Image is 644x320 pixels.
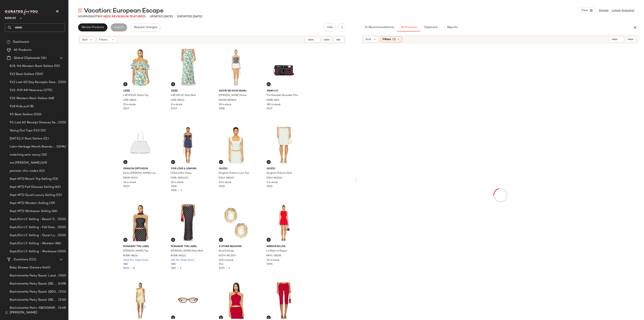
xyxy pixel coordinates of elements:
span: 600 [78,15,84,18]
span: • [147,14,148,19]
img: DGUI-WS207_V1.jpg [216,125,256,165]
span: 8 [133,267,135,270]
span: (408) [57,282,66,286]
span: 1 [181,189,182,192]
span: (38 Featured) [124,15,146,18]
span: • [225,267,229,270]
span: 9.5 Last 60 Receipt Dresses Selling [10,120,57,125]
span: Sept/Oct LY Selling - Workwear [10,249,57,254]
img: DGUI-WQ101_V1.jpg [263,125,304,165]
img: svg%3e [220,316,222,319]
span: DRAR-WY21 [123,176,138,180]
span: Dashboard [13,40,29,44]
span: Bachelorette Party: [GEOGRAPHIC_DATA] [10,306,57,310]
span: (200) [57,233,66,238]
span: (41) [38,169,45,173]
p: Exported [DATE] [177,15,202,19]
span: [PERSON_NAME] Maxi Skirt [171,249,203,253]
span: (8) [29,104,34,109]
span: 15 in stock [123,103,136,107]
span: View [581,9,588,12]
span: 100 in stock [219,259,233,262]
span: $128 [267,185,272,188]
span: Vacation: European Escape [84,7,163,15]
span: Gingham Paloma Lace Top [219,171,249,175]
span: 661 Pre-Order Items [171,259,194,262]
img: MPAL-WD58_V1.jpg [263,203,304,243]
img: svg%3e [5,311,8,314]
span: 9.12 Last 60 Day Receipts Dresses [10,80,57,85]
img: RUNR-WS26_V1.jpg [120,203,161,243]
p: updated [DATE] [150,15,173,19]
span: $595 [267,263,272,266]
span: 23 in stock [219,181,231,184]
span: Sept MTD Quiet Luxury Selling [10,193,55,197]
span: (351) [58,290,66,294]
span: GUIZIO [267,167,301,171]
span: $128 [219,185,225,188]
span: $80 [123,263,128,266]
span: 185 in stock [267,103,281,107]
span: 8 in stock [171,103,182,107]
span: Holland Mini Dress [171,171,192,175]
span: Bachelorette Party Guest: [GEOGRAPHIC_DATA] [10,298,58,302]
span: (200) [57,249,66,254]
span: All Products [400,26,417,29]
span: $249 [123,107,129,111]
img: SHOW-WD802_V1.jpg [216,47,256,88]
span: $159 [219,267,225,270]
div: Products [78,15,146,19]
span: $198 [171,185,176,188]
img: svg%3e [6,40,10,44]
img: cfy_white_logo.C9jOOHJF.svg [5,9,39,15]
span: 8 Other Reasons [219,245,253,248]
span: (21) [42,136,49,141]
img: LIDR-WS25_V1.jpg [120,47,161,88]
span: Latin Heritage Month Brands- DO NOT DELETE [10,144,56,149]
span: $188 [219,107,225,111]
span: Sort [365,37,371,42]
span: Sept MTD Fall Dresses Selling [10,185,54,189]
span: (1) [392,37,396,42]
span: Sept MTD Beach Trip Selling [10,177,52,181]
span: Dragon Diffusion [123,167,157,171]
span: 9.12 Best-Sellers [10,72,34,77]
span: ms [PERSON_NAME] [10,161,41,165]
span: (15) [40,128,46,133]
img: svg%3e [267,83,270,85]
a: Latest Snapshot [612,8,634,13]
button: View [579,7,596,14]
span: $80 [171,263,176,266]
img: DRAR-WY21_V1.jpg [120,125,161,165]
span: (511) [28,257,36,262]
span: Sept/Oct LY Selling - Beach Trip [10,217,57,222]
span: 9.15 Western Best-Sellers [10,96,48,101]
span: [PERSON_NAME] Top [123,249,148,253]
span: • [176,267,180,270]
span: (32) [41,153,47,157]
img: svg%3e [172,316,174,319]
span: (55) [53,64,60,69]
span: MPAL-WD58 [266,254,281,258]
span: (250) [57,80,66,85]
span: RUNR-WQ23 [171,254,186,258]
span: Going Out Tops 9.10 [10,128,40,133]
span: 1041 Pre-Order Items [123,259,149,262]
span: Sept/Oct LY Selling - Western [10,241,54,246]
span: 4 [229,267,230,270]
span: L'IDEE [171,89,205,93]
img: 35MR-WA5_V1.jpg [263,47,304,88]
span: 9.15-9.19 AM Newness [10,88,43,93]
span: 10 in stock [267,259,279,262]
span: [PERSON_NAME] [10,310,37,315]
span: Bachelorette Party Guest: Landing Page [10,273,58,278]
span: LIDR-WS25 [123,99,136,102]
span: (336) [58,298,66,302]
span: (250) [33,112,41,117]
img: svg%3e [267,316,270,319]
span: Filters [99,38,107,42]
span: Sept MTD Western Selling [10,201,48,206]
span: (39) [48,201,55,206]
span: $520 [123,185,130,188]
span: $129 [267,107,272,111]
